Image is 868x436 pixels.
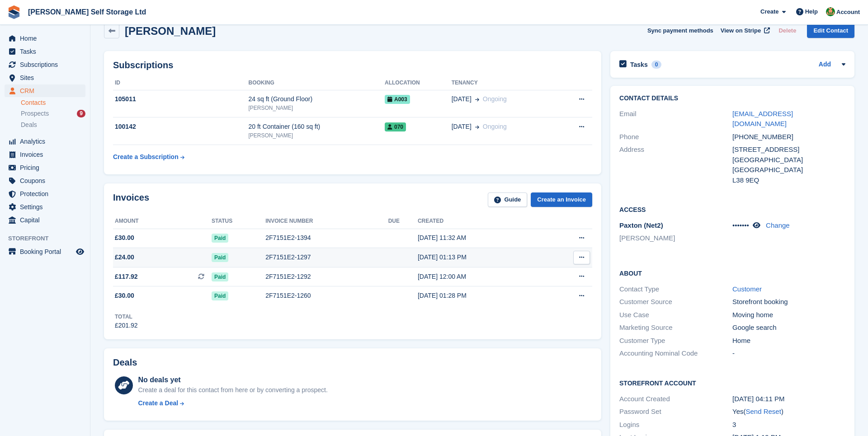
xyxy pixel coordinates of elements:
[385,122,406,131] span: 070
[452,94,472,104] span: [DATE]
[249,76,385,90] th: Booking
[385,95,410,104] span: A003
[647,23,713,38] button: Sync payment methods
[732,323,845,333] div: Google search
[125,25,216,37] h2: [PERSON_NAME]
[483,123,507,130] span: Ongoing
[138,375,327,385] div: No deals yet
[630,61,648,69] h2: Tasks
[619,95,845,102] h2: Contact Details
[732,145,845,155] div: [STREET_ADDRESS]
[732,221,749,229] span: •••••••
[619,336,732,346] div: Customer Type
[418,291,543,300] div: [DATE] 01:28 PM
[115,313,138,321] div: Total
[388,214,418,229] th: Due
[766,221,790,229] a: Change
[760,7,778,16] span: Create
[619,284,732,295] div: Contact Type
[265,291,388,300] div: 2F7151E2-1260
[113,152,179,162] div: Create a Subscription
[452,122,472,131] span: [DATE]
[265,253,388,262] div: 2F7151E2-1297
[483,95,507,103] span: Ongoing
[5,135,85,148] a: menu
[732,165,845,175] div: [GEOGRAPHIC_DATA]
[20,148,74,161] span: Invoices
[20,58,74,71] span: Subscriptions
[5,58,85,71] a: menu
[732,132,845,142] div: [PHONE_NUMBER]
[249,104,385,112] div: [PERSON_NAME]
[115,291,134,300] span: £30.00
[531,192,592,207] a: Create an Invoice
[21,121,37,129] span: Deals
[732,420,845,430] div: 3
[249,131,385,140] div: [PERSON_NAME]
[732,407,845,417] div: Yes
[5,174,85,187] a: menu
[265,233,388,243] div: 2F7151E2-1394
[619,378,845,387] h2: Storefront Account
[619,205,845,214] h2: Access
[619,394,732,404] div: Account Created
[805,7,818,16] span: Help
[745,408,781,415] a: Send Reset
[115,321,138,330] div: £201.92
[20,135,74,148] span: Analytics
[721,26,761,35] span: View on Stripe
[732,336,845,346] div: Home
[138,385,327,395] div: Create a deal for this contact from here or by converting a prospect.
[717,23,772,38] a: View on Stripe
[807,23,854,38] a: Edit Contact
[5,84,85,97] a: menu
[212,253,228,262] span: Paid
[212,234,228,243] span: Paid
[619,407,732,417] div: Password Set
[619,145,732,185] div: Address
[826,7,835,16] img: Joshua Wild
[488,192,528,207] a: Guide
[20,201,74,213] span: Settings
[212,214,265,229] th: Status
[113,192,149,207] h2: Invoices
[418,214,543,229] th: Created
[5,32,85,45] a: menu
[732,310,845,320] div: Moving home
[619,132,732,142] div: Phone
[75,246,85,257] a: Preview store
[619,233,732,244] li: [PERSON_NAME]
[20,32,74,45] span: Home
[732,394,845,404] div: [DATE] 04:11 PM
[619,323,732,333] div: Marketing Source
[21,109,85,118] a: Prospects 9
[265,214,388,229] th: Invoice number
[819,60,831,70] a: Add
[732,110,793,128] a: [EMAIL_ADDRESS][DOMAIN_NAME]
[743,408,783,415] span: ( )
[212,291,228,300] span: Paid
[115,272,138,281] span: £117.92
[20,84,74,97] span: CRM
[619,297,732,307] div: Customer Source
[619,109,732,129] div: Email
[20,245,74,258] span: Booking Portal
[836,8,860,17] span: Account
[113,76,249,90] th: ID
[7,5,21,19] img: stora-icon-8386f47178a22dfd0bd8f6a31ec36ba5ce8667c1dd55bd0f319d3a0aa187defe.svg
[21,98,85,107] a: Contacts
[775,23,800,38] button: Delete
[113,214,212,229] th: Amount
[20,188,74,200] span: Protection
[619,221,663,229] span: Paxton (Net2)
[21,120,85,130] a: Deals
[113,60,592,70] h2: Subscriptions
[418,272,543,281] div: [DATE] 12:00 AM
[20,71,74,84] span: Sites
[212,272,228,281] span: Paid
[115,233,134,243] span: £30.00
[619,348,732,359] div: Accounting Nominal Code
[20,45,74,58] span: Tasks
[24,5,150,19] a: [PERSON_NAME] Self Storage Ltd
[77,110,85,117] div: 9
